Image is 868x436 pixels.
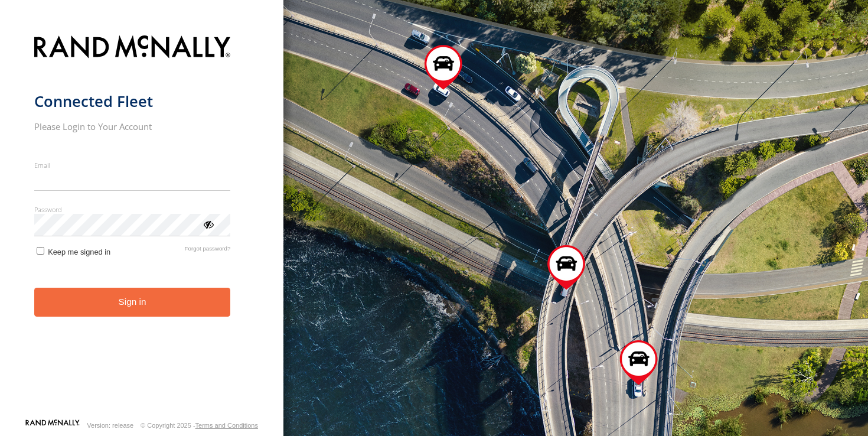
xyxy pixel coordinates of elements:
h2: Please Login to Your Account [34,121,231,132]
h1: Connected Fleet [34,92,231,111]
label: Password [34,205,231,214]
div: ViewPassword [202,218,214,230]
span: Keep me signed in [48,248,110,256]
a: Forgot password? [185,245,231,256]
div: © Copyright 2025 - [141,422,258,429]
div: Version: release [87,422,133,429]
button: Sign in [34,288,231,317]
img: Rand McNally [34,33,231,63]
form: main [34,28,250,418]
a: Visit our Website [25,419,80,431]
input: Keep me signed in [37,247,44,255]
label: Email [34,161,231,170]
a: Terms and Conditions [195,422,258,429]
